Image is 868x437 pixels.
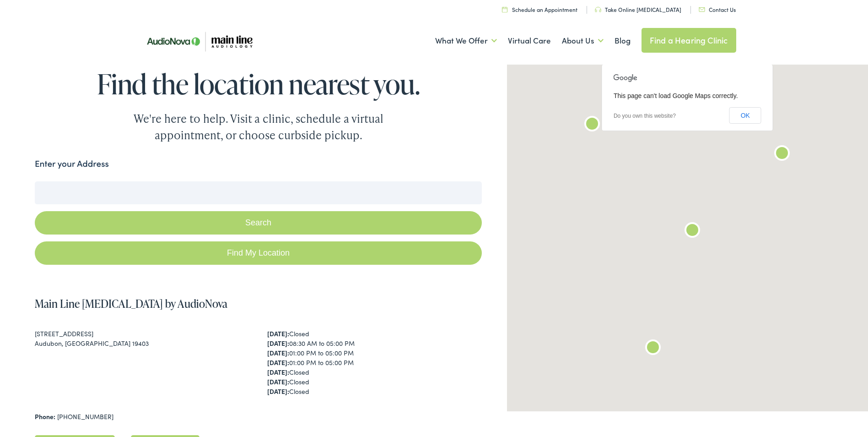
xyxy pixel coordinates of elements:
a: Contact Us [699,5,736,13]
a: Blog [615,24,631,58]
a: About Us [562,24,604,58]
strong: [DATE]: [267,377,289,386]
img: utility icon [502,6,507,12]
button: OK [729,107,761,124]
div: Main Line Audiology by AudioNova [681,220,703,242]
a: Do you own this website? [614,113,676,119]
div: [STREET_ADDRESS] [35,329,249,339]
div: Main Line Audiology by AudioNova [581,114,603,136]
strong: [DATE]: [267,367,289,377]
a: What We Offer [435,24,497,58]
span: This page can't load Google Maps correctly. [614,92,738,99]
strong: Phone: [35,412,55,421]
strong: [DATE]: [267,348,289,357]
strong: [DATE]: [267,339,289,348]
img: utility icon [595,7,601,12]
div: AudioNova [771,143,793,165]
a: Schedule an Appointment [502,5,577,13]
button: Search [35,211,482,235]
strong: [DATE]: [267,358,289,367]
div: Main Line Audiology by AudioNova [642,338,664,360]
div: Audubon, [GEOGRAPHIC_DATA] 19403 [35,339,249,348]
div: We're here to help. Visit a clinic, schedule a virtual appointment, or choose curbside pickup. [112,110,405,143]
div: Closed 08:30 AM to 05:00 PM 01:00 PM to 05:00 PM 01:00 PM to 05:00 PM Closed Closed Closed [267,329,482,396]
h1: Find the location nearest you. [35,69,482,99]
label: Enter your Address [35,157,109,170]
a: [PHONE_NUMBER] [57,412,113,421]
strong: [DATE]: [267,329,289,338]
a: Take Online [MEDICAL_DATA] [595,5,681,13]
a: Virtual Care [508,24,551,58]
input: Enter your address or zip code [35,181,482,204]
a: Main Line [MEDICAL_DATA] by AudioNova [35,296,227,311]
img: utility icon [699,7,705,12]
a: Find My Location [35,241,482,265]
a: Find a Hearing Clinic [642,28,736,53]
strong: [DATE]: [267,387,289,396]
